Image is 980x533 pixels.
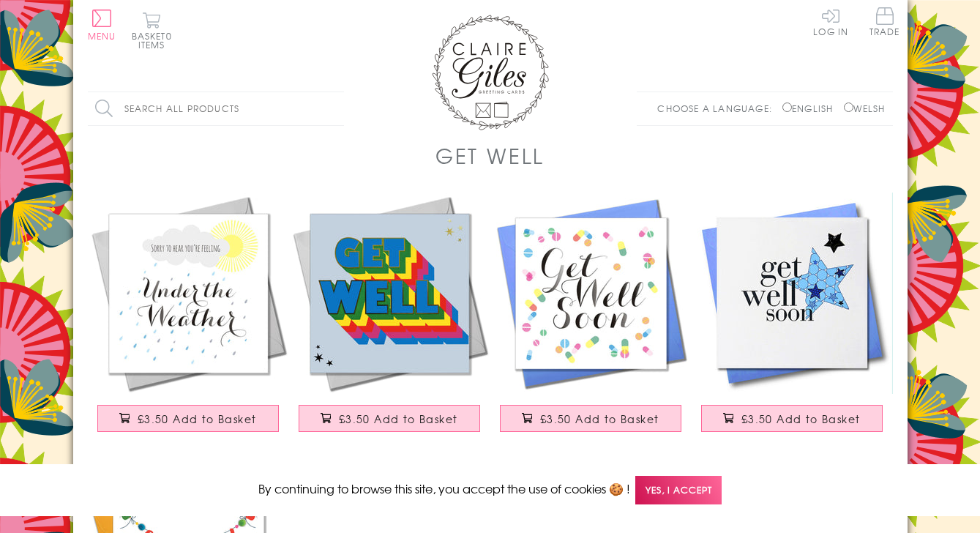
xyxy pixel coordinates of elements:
a: Get Well Card, Rainbow block letters and stars, with gold foil £3.50 Add to Basket [289,193,490,447]
button: Menu [88,10,116,40]
a: Get Well Card, Blue Star, Get Well Soon, Embellished with a shiny padded star £3.50 Add to Basket [692,193,893,447]
img: Get Well Card, Blue Star, Get Well Soon, Embellished with a shiny padded star [692,193,893,394]
span: Trade [869,7,900,36]
input: Welsh [844,102,853,112]
input: Search all products [88,92,344,125]
input: English [782,102,792,112]
a: Get Well Card, Pills, Get Well Soon £3.50 Add to Basket [490,193,692,447]
button: £3.50 Add to Basket [97,405,279,432]
a: Log In [813,7,848,36]
span: Menu [88,29,116,42]
button: £3.50 Add to Basket [299,405,480,432]
button: £3.50 Add to Basket [500,405,681,432]
p: Choose a language: [657,102,779,115]
span: Yes, I accept [635,476,722,504]
button: Basket0 items [132,12,172,49]
img: Claire Giles Greetings Cards [432,15,549,130]
a: Trade [869,7,900,39]
button: £3.50 Add to Basket [701,405,883,432]
span: 0 items [138,29,172,51]
span: £3.50 Add to Basket [540,411,659,426]
span: £3.50 Add to Basket [741,411,861,426]
label: Welsh [844,102,886,115]
span: £3.50 Add to Basket [339,411,458,426]
label: English [782,102,840,115]
h1: Get Well [435,141,545,171]
img: Get Well Card, Sunshine and Clouds, Sorry to hear you're Under the Weather [88,193,289,394]
span: £3.50 Add to Basket [138,411,257,426]
input: Search [329,92,344,125]
img: Get Well Card, Rainbow block letters and stars, with gold foil [289,193,490,394]
a: Get Well Card, Sunshine and Clouds, Sorry to hear you're Under the Weather £3.50 Add to Basket [88,193,289,447]
img: Get Well Card, Pills, Get Well Soon [490,193,692,394]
